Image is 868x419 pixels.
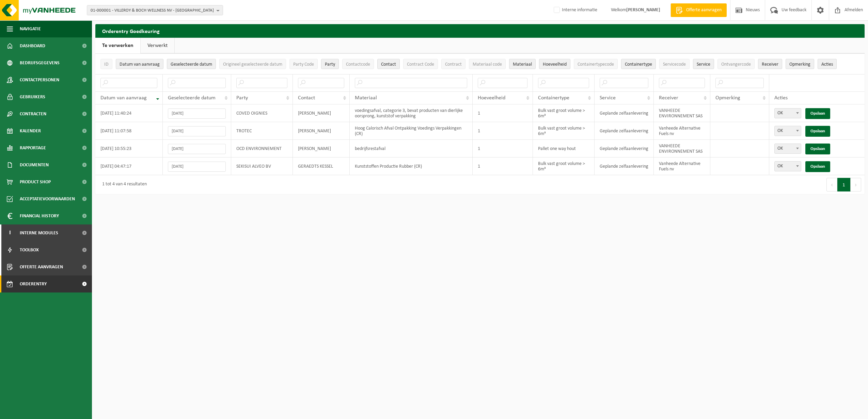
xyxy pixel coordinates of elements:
td: VANHEEDE ENVIRONNEMENT SAS [654,140,710,157]
td: Bulk vast groot volume > 6m³ [533,122,595,140]
span: Dashboard [20,37,45,54]
button: PartyParty: Activate to sort [321,59,339,69]
span: Containertype [538,95,569,101]
td: Geplande zelfaanlevering [595,104,654,122]
button: ContainertypecodeContainertypecode: Activate to sort [574,59,618,69]
span: Contactpersonen [20,71,59,88]
td: [PERSON_NAME] [293,140,349,157]
td: Vanheede Alternative Fuels nv [654,122,710,140]
td: 1 [473,122,533,140]
strong: [PERSON_NAME] [626,7,660,13]
button: ContactContact: Activate to sort [377,59,400,69]
span: Offerte aanvragen [684,7,723,14]
button: ServicecodeServicecode: Activate to sort [659,59,690,69]
span: Bedrijfsgegevens [20,54,60,71]
a: Opslaan [805,161,830,172]
button: ContainertypeContainertype: Activate to sort [621,59,656,69]
td: 1 [473,104,533,122]
span: 01-000001 - VILLEROY & BOCH WELLNESS NV - [GEOGRAPHIC_DATA] [91,5,214,16]
button: ReceiverReceiver: Activate to sort [758,59,782,69]
span: Receiver [659,95,678,101]
td: SEKISUI ALVEO BV [231,157,293,175]
td: Vanheede Alternative Fuels nv [654,157,710,175]
span: Party Code [293,62,314,67]
label: Interne informatie [552,5,597,15]
span: Servicecode [663,62,686,67]
a: Opslaan [805,126,830,137]
span: Product Shop [20,173,51,190]
span: Contracten [20,105,46,122]
span: Service [600,95,616,101]
span: Acties [821,62,833,67]
button: HoeveelheidHoeveelheid: Activate to sort [539,59,570,69]
span: OK [774,144,801,154]
button: ContractContract: Activate to sort [441,59,465,69]
span: Party [325,62,335,67]
button: ServiceService: Activate to sort [693,59,714,69]
span: Navigatie [20,20,41,37]
span: Containertype [625,62,652,67]
span: Opmerking [789,62,810,67]
a: Te verwerken [95,38,140,53]
button: Origineel geselecteerde datumOrigineel geselecteerde datum: Activate to sort [219,59,286,69]
span: Contract [445,62,462,67]
button: Geselecteerde datumGeselecteerde datum: Activate to sort [167,59,216,69]
span: Datum van aanvraag [120,62,160,67]
span: Geselecteerde datum [171,62,212,67]
span: Acceptatievoorwaarden [20,190,75,207]
span: OK [775,162,801,171]
span: Party [236,95,248,101]
button: 1 [837,178,851,191]
span: Acties [774,95,788,101]
button: Materiaal codeMateriaal code: Activate to sort [469,59,506,69]
button: IDID: Activate to sort [100,59,112,69]
button: Next [851,178,861,191]
td: Geplande zelfaanlevering [595,140,654,157]
td: [DATE] 04:47:17 [95,157,163,175]
td: Pallet one way hout [533,140,595,157]
span: Orderentry Goedkeuring [20,275,77,292]
button: Datum van aanvraagDatum van aanvraag: Activate to remove sorting [116,59,163,69]
td: [DATE] 11:40:24 [95,104,163,122]
span: Contact [298,95,315,101]
td: [PERSON_NAME] [293,104,349,122]
td: bedrijfsrestafval [350,140,473,157]
span: OK [775,126,801,136]
button: Party CodeParty Code: Activate to sort [289,59,318,69]
button: ContactcodeContactcode: Activate to sort [342,59,374,69]
td: [DATE] 11:07:58 [95,122,163,140]
span: OK [774,161,801,171]
h2: Orderentry Goedkeuring [95,24,865,37]
button: Previous [826,178,837,191]
span: Ontvangercode [721,62,751,67]
span: Gebruikers [20,88,45,105]
span: Geselecteerde datum [168,95,216,101]
td: voedingsafval, categorie 3, bevat producten van dierlijke oorsprong, kunststof verpakking [350,104,473,122]
span: ID [104,62,109,67]
button: MateriaalMateriaal: Activate to sort [509,59,536,69]
a: Opslaan [805,108,830,119]
button: 01-000001 - VILLEROY & BOCH WELLNESS NV - [GEOGRAPHIC_DATA] [87,5,223,15]
span: Financial History [20,207,59,224]
span: Service [697,62,710,67]
span: OK [775,144,801,153]
td: Geplande zelfaanlevering [595,122,654,140]
span: Toolbox [20,241,39,258]
span: Materiaal [355,95,377,101]
span: Kalender [20,122,41,139]
span: OK [775,108,801,118]
button: OpmerkingOpmerking: Activate to sort [786,59,814,69]
span: Interne modules [20,224,58,241]
span: Contact [381,62,396,67]
a: Verwerkt [141,38,174,53]
td: Kunststoffen Productie Rubber (CR) [350,157,473,175]
div: 1 tot 4 van 4 resultaten [99,179,147,191]
td: OCD ENVIRONNEMENT [231,140,293,157]
span: Origineel geselecteerde datum [223,62,282,67]
td: TROTEC [231,122,293,140]
span: OK [774,108,801,118]
span: Hoeveelheid [543,62,567,67]
span: OK [774,126,801,136]
td: Bulk vast groot volume > 6m³ [533,104,595,122]
td: [DATE] 10:55:23 [95,140,163,157]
